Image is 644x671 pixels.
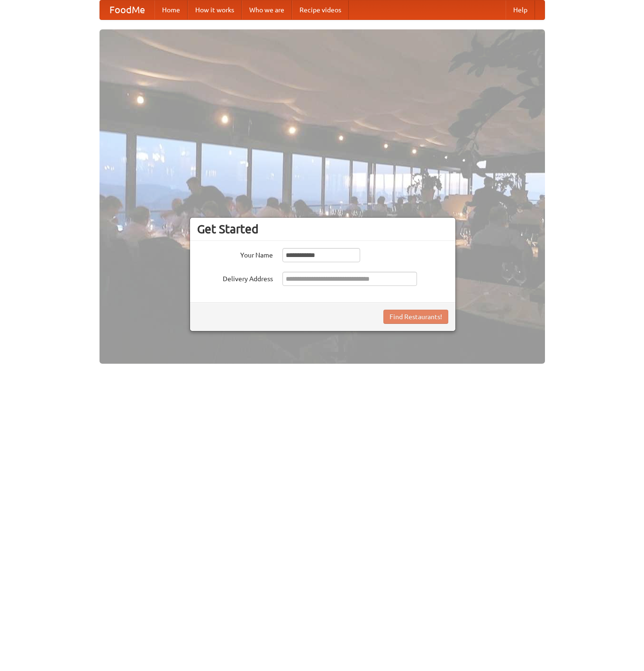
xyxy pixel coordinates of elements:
[154,0,188,19] a: Home
[242,0,292,19] a: Who we are
[383,310,448,324] button: Find Restaurants!
[100,0,154,19] a: FoodMe
[188,0,242,19] a: How it works
[197,248,273,260] label: Your Name
[506,0,535,19] a: Help
[197,272,273,284] label: Delivery Address
[292,0,349,19] a: Recipe videos
[197,222,448,236] h3: Get Started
